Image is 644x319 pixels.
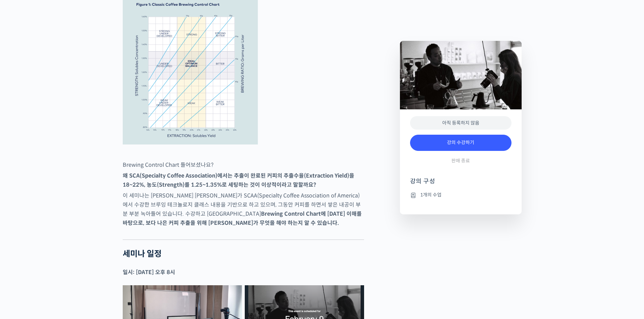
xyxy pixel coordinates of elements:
[123,249,364,259] h2: 세미나 일정
[45,214,87,231] a: 대화
[123,210,362,227] strong: Brewing Control Chart에 [DATE] 이해를 바탕으로, 보다 나은 커피 추출을 위해 [PERSON_NAME]가 무엇을 해야 하는지 알 수 있습니다.
[451,158,470,164] span: 판매 종료
[21,224,25,230] span: 홈
[123,160,364,169] p: Brewing Control Chart 들어보셨나요?
[410,135,511,151] a: 강의 수강하기
[123,269,175,276] strong: 일시: [DATE] 오후 8시
[123,191,364,228] p: 이 세미나는 [PERSON_NAME] [PERSON_NAME]가 SCAA(Specialty Coffee Association of America)에서 수강한 브루잉 테크놀로지...
[87,214,130,231] a: 설정
[104,224,113,230] span: 설정
[410,116,511,130] div: 아직 등록하지 않음
[410,191,511,199] li: 1개의 수업
[62,224,70,230] span: 대화
[410,177,511,191] h4: 강의 구성
[123,172,354,188] strong: 왜 SCA(Specialty Coffee Association)에서는 추출이 완료된 커피의 추출수율(Extraction Yield)을 18~22%, 농도(Strength)를 ...
[2,214,45,231] a: 홈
